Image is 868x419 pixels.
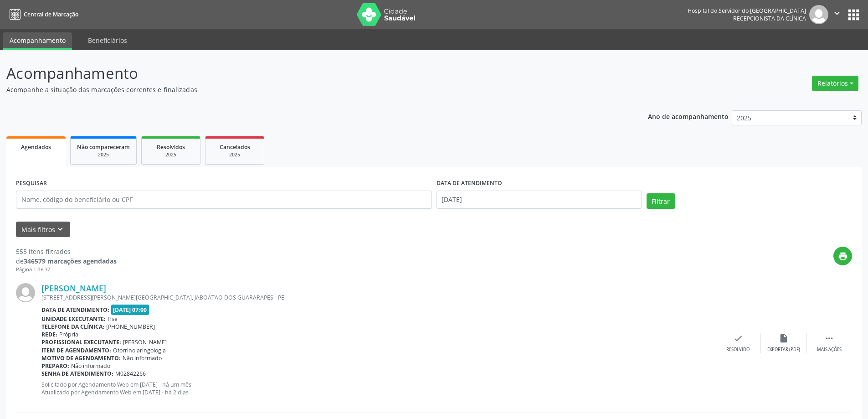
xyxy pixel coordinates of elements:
span: [DATE] 07:00 [111,305,149,315]
div: Mais ações [817,347,842,353]
p: Ano de acompanhamento [648,110,729,122]
label: PESQUISAR [16,176,47,191]
b: Rede: [41,331,57,338]
div: [STREET_ADDRESS][PERSON_NAME][GEOGRAPHIC_DATA], JABOATAO DOS GUARARAPES - PE [41,294,715,301]
b: Unidade executante: [41,315,106,323]
div: 2025 [77,151,130,158]
i: print [838,251,848,261]
span: [PHONE_NUMBER] [106,323,155,331]
a: Acompanhamento [3,32,72,50]
button: Mais filtroskeyboard_arrow_down [16,222,70,238]
span: Otorrinolaringologia [113,347,166,354]
i: insert_drive_file [779,333,789,343]
button: apps [846,7,862,23]
div: 2025 [148,151,194,158]
i:  [832,8,842,18]
div: Resolvido [726,347,750,353]
div: 2025 [212,151,257,158]
a: Central de Marcação [6,7,78,22]
a: [PERSON_NAME] [41,283,106,293]
strong: 346579 marcações agendadas [24,257,117,265]
p: Solicitado por Agendamento Web em [DATE] - há um mês Atualizado por Agendamento Web em [DATE] - h... [41,381,715,396]
div: de [16,256,117,266]
a: Beneficiários [82,32,134,48]
p: Acompanhe a situação das marcações correntes e finalizadas [6,85,605,94]
span: Recepcionista da clínica [733,15,806,22]
button: print [833,247,852,265]
i: keyboard_arrow_down [55,224,65,234]
div: Página 1 de 37 [16,266,117,274]
span: Resolvidos [157,143,185,151]
i: check [733,333,743,343]
button:  [828,5,846,24]
i:  [824,333,834,343]
button: Filtrar [647,193,675,209]
img: img [809,5,828,24]
span: [PERSON_NAME] [123,338,167,346]
input: Selecione um intervalo [437,191,642,209]
b: Profissional executante: [41,338,121,346]
span: Agendados [21,143,51,151]
b: Item de agendamento: [41,347,111,354]
b: Preparo: [41,362,69,370]
b: Motivo de agendamento: [41,354,121,362]
span: Não compareceram [77,143,130,151]
img: img [16,283,35,302]
b: Data de atendimento: [41,306,109,314]
span: Própria [59,331,78,338]
div: Hospital do Servidor do [GEOGRAPHIC_DATA] [688,7,806,15]
div: Exportar (PDF) [767,347,800,353]
span: Hse [108,315,118,323]
button: Relatórios [812,76,858,91]
span: Não informado [71,362,110,370]
div: 555 itens filtrados [16,247,117,256]
span: Cancelados [220,143,250,151]
p: Acompanhamento [6,62,605,85]
b: Telefone da clínica: [41,323,104,331]
span: Central de Marcação [24,10,78,18]
b: Senha de atendimento: [41,370,113,378]
label: DATA DE ATENDIMENTO [437,176,502,191]
span: M02842266 [115,370,146,378]
span: Não informado [123,354,162,362]
input: Nome, código do beneficiário ou CPF [16,191,432,209]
